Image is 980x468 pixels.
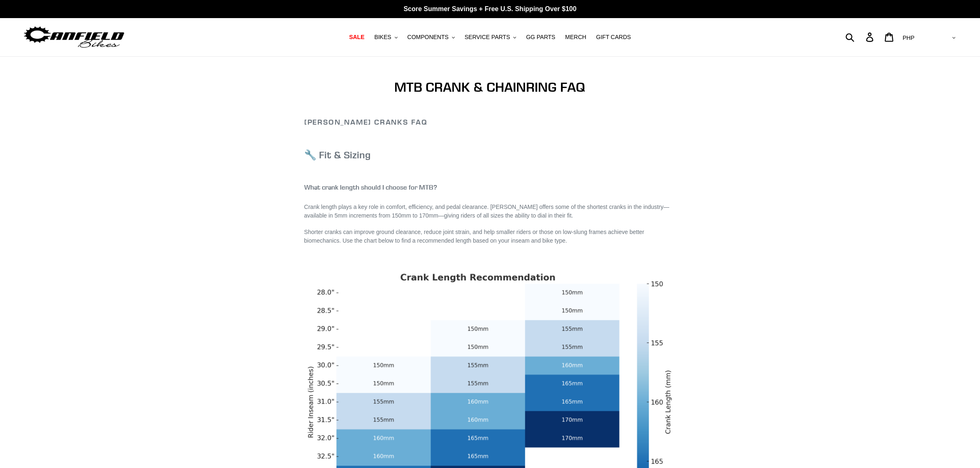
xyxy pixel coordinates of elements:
[304,183,676,191] h4: What crank length should I choose for MTB?
[349,34,364,41] span: SALE
[565,34,586,41] span: MERCH
[304,149,676,161] h3: 🔧 Fit & Sizing
[561,32,590,43] a: MERCH
[522,32,559,43] a: GG PARTS
[465,34,510,41] span: SERVICE PARTS
[23,24,126,50] img: Canfield Bikes
[374,34,391,41] span: BIKES
[304,118,676,127] h2: [PERSON_NAME] Cranks FAQ
[304,79,676,95] h1: MTB CRANK & CHAINRING FAQ
[304,203,676,220] p: Crank length plays a key role in comfort, efficiency, and pedal clearance. [PERSON_NAME] offers s...
[596,34,631,41] span: GIFT CARDS
[345,32,368,43] a: SALE
[850,28,871,46] input: Search
[592,32,635,43] a: GIFT CARDS
[304,228,676,245] p: Shorter cranks can improve ground clearance, reduce joint strain, and help smaller riders or thos...
[370,32,401,43] button: BIKES
[407,34,449,41] span: COMPONENTS
[526,34,555,41] span: GG PARTS
[403,32,459,43] button: COMPONENTS
[461,32,520,43] button: SERVICE PARTS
